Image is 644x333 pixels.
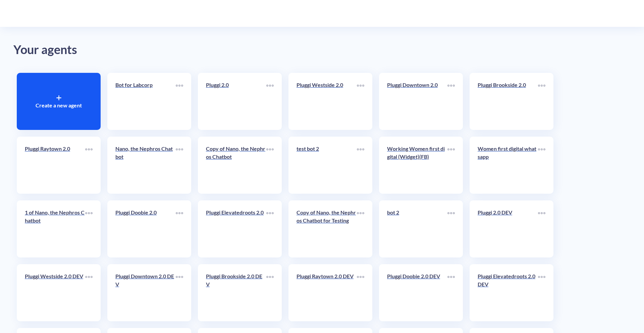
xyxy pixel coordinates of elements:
[387,145,447,161] p: Working Women first digital (Widget)(FB)
[387,208,447,249] a: bot 2
[297,208,357,225] p: Copy of Nano, the Nephros Chatbot for Testing
[387,81,447,89] p: Pluggi Downtown 2.0
[387,81,447,122] a: Pluggi Downtown 2.0
[387,145,447,186] a: Working Women first digital (Widget)(FB)
[25,208,85,225] p: 1 of Nano, the Nephros Chatbot
[478,272,538,288] p: Pluggi Elevatedroots 2.0 DEV
[297,272,357,280] p: Pluggi Raytown 2.0 DEV
[115,208,176,217] p: Pluggi Doobie 2.0
[478,145,538,186] a: Women first digital whatsapp
[297,208,357,249] a: Copy of Nano, the Nephros Chatbot for Testing
[206,272,266,313] a: Pluggi Brookside 2.0 DEV
[206,208,266,249] a: Pluggi Elevatedroots 2.0
[297,145,357,186] a: test bot 2
[115,272,176,288] p: Pluggi Downtown 2.0 DEV
[115,81,176,122] a: Bot for Labcorp
[115,272,176,313] a: Pluggi Downtown 2.0 DEV
[478,272,538,313] a: Pluggi Elevatedroots 2.0 DEV
[115,145,176,161] p: Nano, the Nephros Chatbot
[387,272,447,280] p: Pluggi Doobie 2.0 DEV
[206,272,266,288] p: Pluggi Brookside 2.0 DEV
[25,208,85,249] a: 1 of Nano, the Nephros Chatbot
[478,81,538,89] p: Pluggi Brookside 2.0
[206,145,266,186] a: Copy of Nano, the Nephros Chatbot
[206,208,266,217] p: Pluggi Elevatedroots 2.0
[297,145,357,153] p: test bot 2
[478,81,538,122] a: Pluggi Brookside 2.0
[387,208,447,217] p: bot 2
[206,81,266,89] p: Pluggi 2.0
[25,272,85,280] p: Pluggi Westside 2.0 DEV
[387,272,447,313] a: Pluggi Doobie 2.0 DEV
[206,145,266,161] p: Copy of Nano, the Nephros Chatbot
[478,145,538,161] p: Women first digital whatsapp
[297,81,357,89] p: Pluggi Westside 2.0
[478,208,538,217] p: Pluggi 2.0 DEV
[115,81,176,89] p: Bot for Labcorp
[115,145,176,186] a: Nano, the Nephros Chatbot
[478,208,538,249] a: Pluggi 2.0 DEV
[36,101,82,109] p: Create a new agent
[13,40,631,59] div: Your agents
[297,81,357,122] a: Pluggi Westside 2.0
[115,208,176,249] a: Pluggi Doobie 2.0
[25,145,85,153] p: Pluggi Raytown 2.0
[25,272,85,313] a: Pluggi Westside 2.0 DEV
[206,81,266,122] a: Pluggi 2.0
[25,145,85,186] a: Pluggi Raytown 2.0
[297,272,357,313] a: Pluggi Raytown 2.0 DEV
